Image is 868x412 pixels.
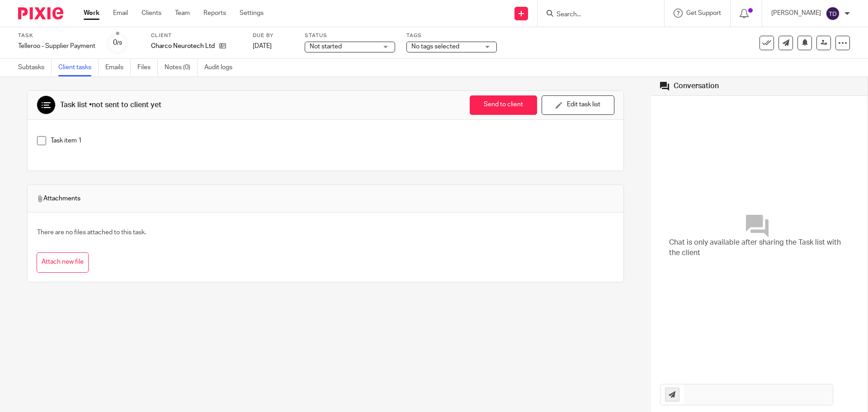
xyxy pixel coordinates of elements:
[37,229,146,236] span: There are no files attached to this task.
[60,100,161,110] div: Task list •
[204,59,239,76] a: Audit logs
[305,32,395,39] label: Status
[175,9,190,18] a: Team
[58,59,99,76] a: Client tasks
[253,32,293,39] label: Due by
[18,59,52,76] a: Subtasks
[826,6,840,21] img: svg%3E
[669,237,849,259] span: Chat is only available after sharing the Task list with the client
[674,81,719,91] div: Conversation
[470,95,537,115] button: Send to client
[37,252,89,273] button: Attach new file
[137,59,158,76] a: Files
[556,11,637,19] input: Search
[219,43,226,49] i: Open client page
[165,59,198,76] a: Notes (0)
[778,36,793,50] a: Send new email to Charco Neurotech Ltd
[253,43,272,49] span: [DATE]
[142,9,161,18] a: Clients
[113,38,122,48] div: 0
[151,32,241,39] label: Client
[406,32,497,39] label: Tags
[797,36,812,50] button: Snooze task
[105,59,131,76] a: Emails
[240,9,264,18] a: Settings
[771,9,821,18] p: [PERSON_NAME]
[18,42,95,51] div: Telleroo - Supplier Payment
[411,43,459,50] span: No tags selected
[542,95,614,115] button: Edit task list
[18,7,63,19] img: Pixie
[51,136,614,145] p: Task item 1
[113,9,128,18] a: Email
[151,42,215,51] p: Charco Neurotech Ltd
[816,36,831,50] a: Reassign task
[37,194,80,203] span: Attachments
[310,43,342,50] span: Not started
[18,32,95,39] label: Task
[117,41,122,46] small: /9
[84,9,99,18] a: Work
[92,101,161,109] span: not sent to client yet
[203,9,226,18] a: Reports
[686,10,721,16] span: Get Support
